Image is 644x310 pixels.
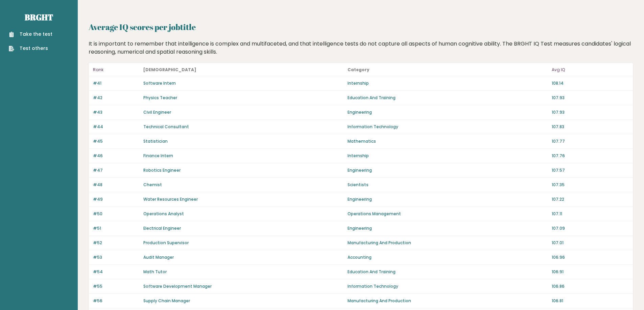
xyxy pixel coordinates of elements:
a: Chemist [143,182,162,188]
p: #44 [93,124,139,130]
p: #51 [93,225,139,231]
p: #47 [93,167,139,173]
p: 107.01 [552,240,629,246]
a: Water Resources Engineer [143,196,198,202]
a: Production Supervisor [143,240,189,246]
p: Manufacturing And Production [348,240,548,246]
p: #55 [93,283,139,289]
b: Category [348,67,369,73]
p: 107.93 [552,109,629,115]
p: #42 [93,95,139,101]
p: 106.91 [552,269,629,275]
p: #46 [93,153,139,159]
p: 107.22 [552,196,629,202]
p: Internship [348,80,548,86]
p: 108.14 [552,80,629,86]
a: Brght [25,12,53,23]
p: #48 [93,182,139,188]
a: Test others [9,45,52,52]
p: 106.96 [552,254,629,260]
p: 107.77 [552,138,629,144]
a: Supply Chain Manager [143,298,190,304]
p: #56 [93,298,139,304]
p: #45 [93,138,139,144]
p: Engineering [348,167,548,173]
p: Scientists [348,182,548,188]
p: #49 [93,196,139,202]
a: Take the test [9,31,52,38]
p: 107.76 [552,153,629,159]
p: 106.86 [552,283,629,289]
a: Technical Consultant [143,124,189,130]
p: Information Technology [348,283,548,289]
a: Robotics Engineer [143,167,181,173]
p: 106.81 [552,298,629,304]
p: Mathematics [348,138,548,144]
a: Civil Engineer [143,109,171,115]
p: 107.09 [552,225,629,231]
p: Operations Management [348,211,548,217]
p: Accounting [348,254,548,260]
b: [DEMOGRAPHIC_DATA] [143,67,196,73]
p: Engineering [348,225,548,231]
p: #53 [93,254,139,260]
a: Finance Intern [143,153,173,159]
p: #54 [93,269,139,275]
h2: Average IQ scores per jobtitle [89,21,633,33]
p: #41 [93,80,139,86]
p: Education And Training [348,95,548,101]
p: Rank [93,66,139,74]
p: 107.93 [552,95,629,101]
a: Software Intern [143,80,176,86]
a: Physics Teacher [143,95,177,101]
p: 107.35 [552,182,629,188]
p: Engineering [348,196,548,202]
a: Operations Analyst [143,211,184,217]
a: Math Tutor [143,269,167,275]
div: It is important to remember that intelligence is complex and multifaceted, and that intelligence ... [86,40,636,56]
p: 107.11 [552,211,629,217]
p: #50 [93,211,139,217]
p: Education And Training [348,269,548,275]
a: Statistician [143,138,168,144]
p: #52 [93,240,139,246]
p: 107.57 [552,167,629,173]
p: #43 [93,109,139,115]
p: Information Technology [348,124,548,130]
p: Avg IQ [552,66,629,74]
p: Manufacturing And Production [348,298,548,304]
a: Software Development Manager [143,283,212,289]
a: Electrical Engineer [143,225,181,231]
p: 107.83 [552,124,629,130]
p: Engineering [348,109,548,115]
a: Audit Manager [143,254,174,260]
p: Internship [348,153,548,159]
